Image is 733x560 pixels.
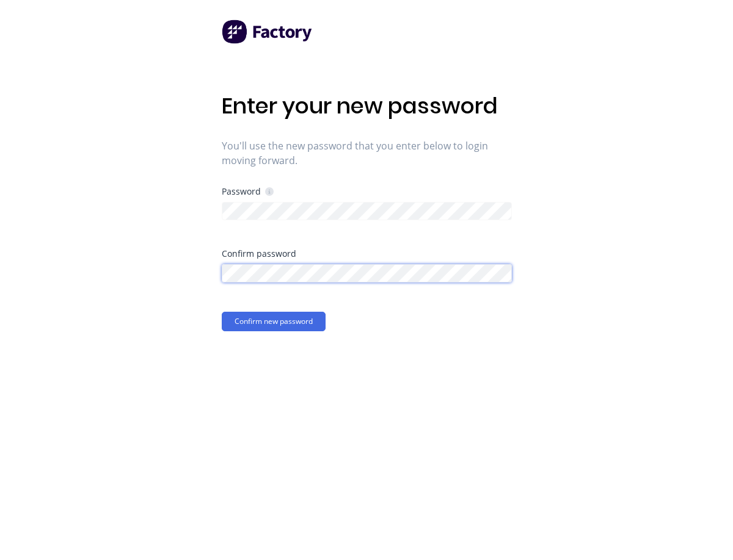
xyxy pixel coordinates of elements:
[222,138,512,168] span: You'll use the new password that you enter below to login moving forward.
[222,249,512,258] div: Confirm password
[222,185,274,197] div: Password
[222,20,313,44] img: Factory
[222,312,326,331] button: Confirm new password
[222,93,512,119] h1: Enter your new password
